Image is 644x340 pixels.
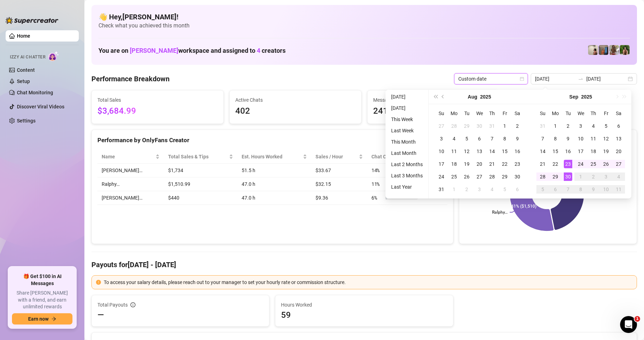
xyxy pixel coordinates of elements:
[549,158,562,170] td: 2025-09-22
[17,90,53,95] a: Chat Monitoring
[600,170,612,183] td: 2025-10-03
[475,185,484,194] div: 3
[574,145,587,158] td: 2025-09-17
[460,158,473,170] td: 2025-08-19
[600,158,612,170] td: 2025-09-26
[51,316,56,321] span: arrow-right
[460,183,473,196] td: 2025-09-02
[612,158,625,170] td: 2025-09-27
[589,172,598,181] div: 2
[576,160,585,168] div: 24
[549,120,562,132] td: 2025-09-01
[620,316,637,333] iframe: Intercom live chat
[388,183,426,191] li: Last Year
[588,45,598,55] img: Ralphy
[536,158,549,170] td: 2025-09-21
[609,45,619,55] img: Nathaniel
[435,145,448,158] td: 2025-08-10
[168,153,228,160] span: Total Sales & Tips
[612,183,625,196] td: 2025-10-11
[564,134,572,143] div: 9
[448,183,460,196] td: 2025-09-01
[513,160,522,168] div: 23
[538,122,547,130] div: 31
[549,145,562,158] td: 2025-09-15
[589,185,598,194] div: 9
[371,194,383,202] span: 6 %
[511,183,524,196] td: 2025-09-06
[612,170,625,183] td: 2025-10-04
[486,120,498,132] td: 2025-07-31
[473,107,486,120] th: We
[437,185,446,194] div: 31
[486,107,498,120] th: Th
[536,183,549,196] td: 2025-10-05
[373,96,493,104] span: Messages Sent
[562,107,574,120] th: Tu
[463,122,471,130] div: 29
[576,134,585,143] div: 10
[96,280,101,285] span: exclamation-circle
[612,107,625,120] th: Sa
[486,158,498,170] td: 2025-08-21
[237,177,311,191] td: 47.0 h
[475,160,484,168] div: 20
[564,185,572,194] div: 7
[564,122,572,130] div: 2
[492,210,508,215] text: Ralphy…
[511,145,524,158] td: 2025-08-16
[367,150,447,164] th: Chat Conversion
[551,134,560,143] div: 8
[12,290,72,310] span: Share [PERSON_NAME] with a friend, and earn unlimited rewards
[513,122,522,130] div: 2
[551,160,560,168] div: 22
[311,177,367,191] td: $32.15
[562,120,574,132] td: 2025-09-02
[511,170,524,183] td: 2025-08-30
[578,76,584,82] span: to
[17,33,30,39] a: Home
[6,17,58,24] img: logo-BBDzfeDw.svg
[448,120,460,132] td: 2025-07-28
[475,134,484,143] div: 6
[536,170,549,183] td: 2025-09-28
[104,278,632,286] div: To access your salary details, please reach out to your manager to set your hourly rate or commis...
[437,172,446,181] div: 24
[17,104,64,109] a: Discover Viral Videos
[538,134,547,143] div: 7
[498,120,511,132] td: 2025-08-01
[463,185,471,194] div: 2
[562,183,574,196] td: 2025-10-07
[511,158,524,170] td: 2025-08-23
[473,158,486,170] td: 2025-08-20
[97,191,164,205] td: [PERSON_NAME]…
[587,183,600,196] td: 2025-10-09
[551,147,560,156] div: 15
[498,170,511,183] td: 2025-08-29
[450,134,458,143] div: 4
[488,134,496,143] div: 7
[498,107,511,120] th: Fr
[98,47,286,55] h1: You are on workspace and assigned to creators
[448,132,460,145] td: 2025-08-04
[602,185,610,194] div: 10
[448,145,460,158] td: 2025-08-11
[281,301,447,309] span: Hours Worked
[450,185,458,194] div: 1
[488,160,496,168] div: 21
[473,120,486,132] td: 2025-07-30
[480,90,491,104] button: Choose a year
[614,185,623,194] div: 11
[612,120,625,132] td: 2025-09-06
[536,120,549,132] td: 2025-08-31
[488,122,496,130] div: 31
[97,164,164,177] td: [PERSON_NAME]…
[371,180,383,188] span: 11 %
[12,313,72,325] button: Earn nowarrow-right
[10,54,45,61] span: Izzy AI Chatter
[435,183,448,196] td: 2025-08-31
[235,96,356,104] span: Active Chats
[468,90,477,104] button: Choose a month
[463,147,471,156] div: 12
[498,158,511,170] td: 2025-08-22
